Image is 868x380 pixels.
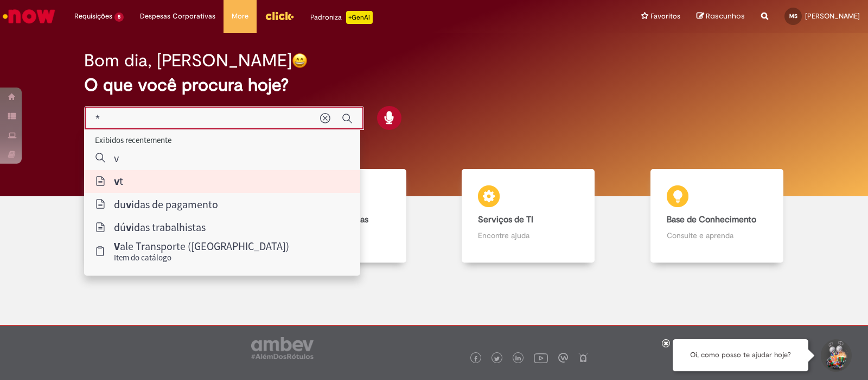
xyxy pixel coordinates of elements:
[789,13,797,20] span: MS
[650,11,680,22] span: Favoritos
[232,11,248,22] span: More
[292,53,308,68] img: happy-face.png
[667,214,756,225] b: Base de Conhecimento
[667,230,767,241] p: Consulte e aprenda
[805,11,860,21] span: [PERSON_NAME]
[558,353,568,363] img: logo_footer_workplace.png
[706,11,745,21] span: Rascunhos
[74,11,112,22] span: Requisições
[251,337,314,359] img: logo_footer_ambev_rotulo_gray.png
[478,230,578,241] p: Encontre ajuda
[84,51,292,70] h2: Bom dia, [PERSON_NAME]
[84,76,784,95] h2: O que você procura hoje?
[310,11,373,24] div: Padroniza
[346,11,373,24] p: +GenAi
[114,13,124,22] span: 5
[623,169,812,263] a: Base de Conhecimento Consulte e aprenda
[57,169,246,263] a: Tirar dúvidas Tirar dúvidas com Lupi Assist e Gen Ai
[697,11,745,22] a: Rascunhos
[534,351,548,365] img: logo_footer_youtube.png
[265,8,294,24] img: click_logo_yellow_360x200.png
[819,339,852,372] button: Iniciar Conversa de Suporte
[673,339,808,371] div: Oi, como posso te ajudar hoje?
[578,353,588,363] img: logo_footer_naosei.png
[1,5,57,27] img: ServiceNow
[290,214,368,225] b: Catálogo de Ofertas
[473,356,478,362] img: logo_footer_facebook.png
[515,356,521,362] img: logo_footer_linkedin.png
[478,214,533,225] b: Serviços de TI
[494,356,500,362] img: logo_footer_twitter.png
[434,169,623,263] a: Serviços de TI Encontre ajuda
[140,11,215,22] span: Despesas Corporativas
